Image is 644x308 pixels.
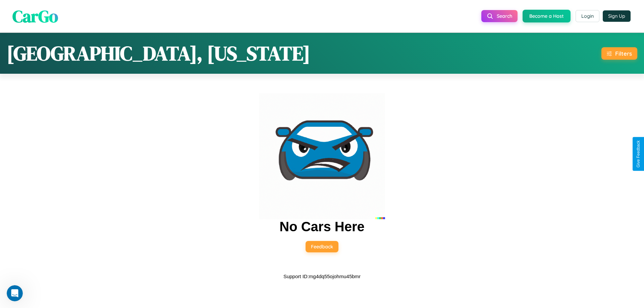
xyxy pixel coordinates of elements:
img: car [259,93,385,219]
button: Login [576,10,599,22]
button: Become a Host [523,10,571,22]
button: Sign Up [603,10,631,22]
h1: [GEOGRAPHIC_DATA], [US_STATE] [7,40,310,67]
iframe: Intercom live chat [7,285,23,301]
button: Filters [601,47,637,60]
span: Search [497,13,512,19]
button: Search [481,10,518,22]
span: CarGo [12,4,58,27]
p: Support ID: mg4dq55ojohmu45bmr [283,272,361,281]
button: Feedback [306,241,338,252]
h2: No Cars Here [279,219,364,234]
div: Filters [615,50,632,57]
div: Give Feedback [636,140,641,168]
